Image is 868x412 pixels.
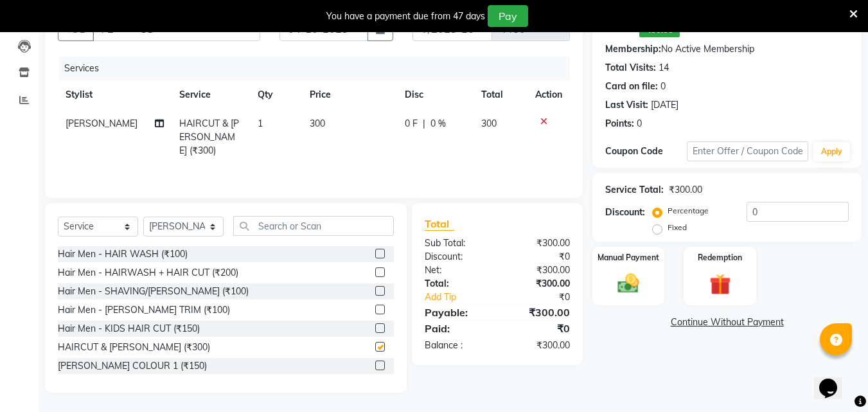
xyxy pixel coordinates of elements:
th: Stylist [58,80,172,109]
label: Manual Payment [598,252,659,264]
div: Hair Men - KIDS HAIR CUT (₹150) [58,322,200,336]
div: Net: [415,264,497,277]
a: Add Tip [415,291,511,304]
div: You have a payment due from 47 days [326,10,485,23]
div: [PERSON_NAME] COLOUR 1 (₹150) [58,359,207,373]
div: Hair Men - HAIR WASH (₹100) [58,247,188,261]
div: Sub Total: [415,237,497,250]
iframe: chat widget [814,361,855,399]
div: No Active Membership [605,42,849,56]
span: 1 [258,118,263,129]
div: Discount: [605,206,645,219]
div: 0 [637,117,642,130]
div: Hair Men - HAIRWASH + HAIR CUT (₹200) [58,266,238,280]
div: Coupon Code [605,145,686,158]
div: Payable: [415,305,497,320]
span: Total [425,217,454,231]
th: Price [302,80,397,109]
div: Membership: [605,42,661,56]
div: Balance : [415,339,497,352]
div: ₹0 [511,291,580,304]
input: Search or Scan [233,216,394,236]
div: ₹300.00 [497,339,580,352]
img: _gift.svg [703,271,738,298]
input: Enter Offer / Coupon Code [687,141,808,161]
div: [DATE] [651,98,678,112]
div: Card on file: [605,80,658,93]
div: ₹0 [497,250,580,264]
th: Qty [250,80,302,109]
label: Percentage [668,205,709,217]
label: Fixed [668,222,687,233]
div: Total: [415,277,497,291]
button: Pay [488,5,528,27]
th: Disc [397,80,474,109]
div: HAIRCUT & [PERSON_NAME] (₹300) [58,341,210,354]
a: Continue Without Payment [595,316,859,329]
div: Total Visits: [605,61,656,75]
span: [PERSON_NAME] [66,118,137,129]
span: 300 [481,118,497,129]
th: Service [172,80,250,109]
span: HAIRCUT & [PERSON_NAME] (₹300) [179,118,239,156]
div: ₹300.00 [497,277,580,291]
th: Action [527,80,570,109]
label: Redemption [698,252,742,264]
div: ₹300.00 [669,183,702,197]
button: Apply [813,142,850,161]
div: Service Total: [605,183,664,197]
div: 0 [660,80,666,93]
div: Hair Men - SHAVING/[PERSON_NAME] (₹100) [58,285,249,298]
span: 0 F [405,117,418,130]
div: ₹300.00 [497,305,580,320]
div: Services [59,57,580,80]
div: Discount: [415,250,497,264]
th: Total [474,80,528,109]
div: Points: [605,117,634,130]
div: ₹300.00 [497,237,580,250]
span: 300 [310,118,325,129]
div: ₹0 [497,321,580,336]
div: ₹300.00 [497,264,580,277]
div: Paid: [415,321,497,336]
div: Hair Men - [PERSON_NAME] TRIM (₹100) [58,303,230,317]
span: | [423,117,425,130]
img: _cash.svg [611,271,646,296]
span: 0 % [430,117,446,130]
div: Last Visit: [605,98,648,112]
div: 14 [659,61,669,75]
